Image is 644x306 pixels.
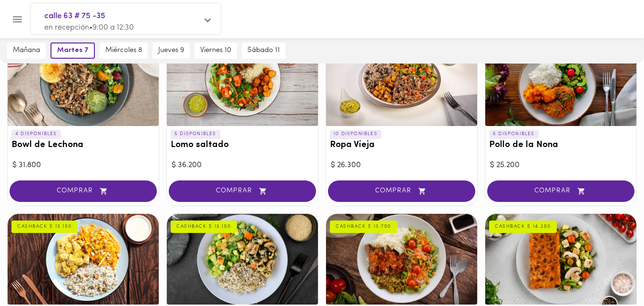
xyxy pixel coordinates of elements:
div: Pollo de la Nona [485,35,636,126]
div: Lomo saltado [167,35,318,126]
p: 4 DISPONIBLES [11,130,61,138]
h3: Bowl de Lechona [11,140,155,150]
span: jueves 9 [158,46,184,55]
button: COMPRAR [10,180,157,202]
span: COMPRAR [21,187,145,195]
span: mañana [13,46,40,55]
p: 6 DISPONIBLES [489,130,539,138]
button: jueves 9 [153,42,190,59]
span: COMPRAR [340,187,463,195]
div: Pollo espinaca champiñón [167,214,318,305]
button: COMPRAR [328,180,475,202]
span: miércoles 8 [105,46,142,55]
p: 5 DISPONIBLES [171,130,220,138]
h3: Lomo saltado [171,140,314,150]
div: Ropa Vieja [326,35,477,126]
div: $ 36.200 [172,160,313,171]
span: sábado 11 [247,46,280,55]
button: COMPRAR [487,180,634,202]
button: miércoles 8 [100,42,148,59]
h3: Pollo de la Nona [489,140,633,150]
div: Lasagna Mixta [485,214,636,305]
h3: Ropa Vieja [330,140,473,150]
div: CASHBACK $ 14.250 [489,221,557,233]
div: Bowl de Lechona [8,35,159,126]
span: viernes 10 [200,46,231,55]
div: CASHBACK $ 13.150 [11,221,78,233]
div: $ 31.800 [12,160,154,171]
div: $ 26.300 [331,160,472,171]
div: Pollo al Curry [8,214,159,305]
span: en recepción • 9:00 a 12:30 [44,24,134,32]
button: Menu [6,8,29,31]
div: CASHBACK $ 13.700 [330,221,397,233]
span: COMPRAR [181,187,304,195]
p: 10 DISPONIBLES [330,130,381,138]
iframe: Messagebird Livechat Widget [589,251,634,296]
div: $ 25.200 [490,160,632,171]
button: martes 7 [51,42,95,59]
span: martes 7 [57,46,88,55]
div: CASHBACK $ 13.150 [171,221,237,233]
span: calle 63 # 75 -35 [44,10,198,22]
button: sábado 11 [242,42,286,59]
div: Caserito [326,214,477,305]
button: viernes 10 [194,42,237,59]
span: COMPRAR [499,187,623,195]
button: COMPRAR [169,180,316,202]
button: mañana [7,42,46,59]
